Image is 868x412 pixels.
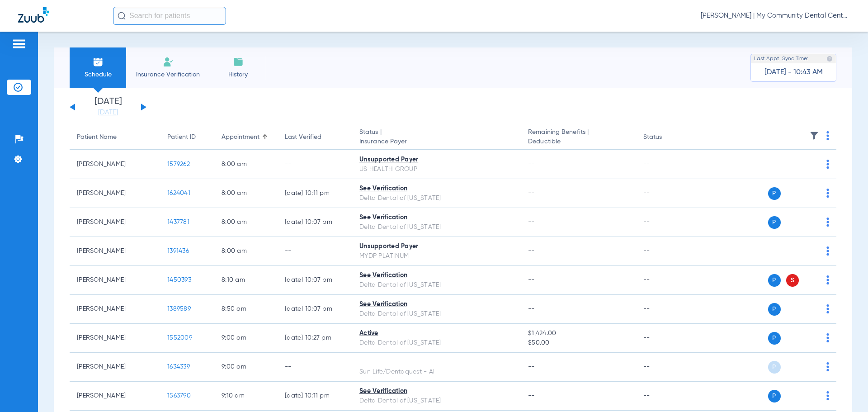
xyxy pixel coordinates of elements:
[214,266,278,295] td: 8:10 AM
[826,362,829,371] img: group-dot-blue.svg
[167,248,189,254] span: 1391436
[826,304,829,313] img: group-dot-blue.svg
[636,295,697,324] td: --
[636,266,697,295] td: --
[528,393,535,399] span: --
[70,324,160,353] td: [PERSON_NAME]
[70,150,160,179] td: [PERSON_NAME]
[352,125,521,150] th: Status |
[77,133,153,142] div: Patient Name
[81,108,135,117] a: [DATE]
[167,133,207,142] div: Patient ID
[359,329,514,338] div: Active
[636,237,697,266] td: --
[528,137,628,147] span: Deductible
[521,125,636,150] th: Remaining Benefits |
[823,369,868,412] iframe: Chat Widget
[167,133,196,142] div: Patient ID
[359,194,514,203] div: Delta Dental of [US_STATE]
[636,150,697,179] td: --
[214,237,278,266] td: 8:00 AM
[786,274,799,287] span: S
[113,7,226,25] input: Search for patients
[285,133,321,142] div: Last Verified
[278,266,352,295] td: [DATE] 10:07 PM
[528,329,628,338] span: $1,424.00
[278,150,352,179] td: --
[359,251,514,261] div: MYDP PLATINUM
[167,364,190,370] span: 1634339
[167,161,190,167] span: 1579262
[528,161,535,167] span: --
[826,160,829,169] img: group-dot-blue.svg
[636,353,697,382] td: --
[70,237,160,266] td: [PERSON_NAME]
[214,353,278,382] td: 9:00 AM
[359,155,514,165] div: Unsupported Payer
[76,70,119,79] span: Schedule
[167,306,191,312] span: 1389589
[636,324,697,353] td: --
[636,125,697,150] th: Status
[214,295,278,324] td: 8:50 AM
[359,223,514,232] div: Delta Dental of [US_STATE]
[754,54,808,63] span: Last Appt. Sync Time:
[359,338,514,348] div: Delta Dental of [US_STATE]
[278,237,352,266] td: --
[18,7,49,23] img: Zuub Logo
[528,277,535,283] span: --
[359,184,514,194] div: See Verification
[81,97,135,117] li: [DATE]
[70,208,160,237] td: [PERSON_NAME]
[70,295,160,324] td: [PERSON_NAME]
[222,133,270,142] div: Appointment
[810,131,819,140] img: filter.svg
[826,56,833,62] img: last sync help info
[359,367,514,377] div: Sun Life/Dentaquest - AI
[636,179,697,208] td: --
[12,38,26,49] img: hamburger-icon
[359,396,514,406] div: Delta Dental of [US_STATE]
[768,361,781,374] span: P
[826,189,829,198] img: group-dot-blue.svg
[636,208,697,237] td: --
[528,364,535,370] span: --
[77,133,117,142] div: Patient Name
[359,300,514,309] div: See Verification
[528,219,535,225] span: --
[826,275,829,284] img: group-dot-blue.svg
[214,208,278,237] td: 8:00 AM
[701,11,850,20] span: [PERSON_NAME] | My Community Dental Centers
[278,179,352,208] td: [DATE] 10:11 PM
[70,179,160,208] td: [PERSON_NAME]
[233,57,244,67] img: History
[163,57,174,67] img: Manual Insurance Verification
[214,324,278,353] td: 9:00 AM
[278,324,352,353] td: [DATE] 10:27 PM
[826,131,829,140] img: group-dot-blue.svg
[359,387,514,396] div: See Verification
[278,295,352,324] td: [DATE] 10:07 PM
[167,335,192,341] span: 1552009
[826,218,829,227] img: group-dot-blue.svg
[768,216,781,229] span: P
[167,277,191,283] span: 1450393
[359,271,514,280] div: See Verification
[768,303,781,316] span: P
[359,137,514,147] span: Insurance Payer
[285,133,345,142] div: Last Verified
[93,57,104,67] img: Schedule
[768,274,781,287] span: P
[359,242,514,251] div: Unsupported Payer
[167,190,190,196] span: 1624041
[826,246,829,256] img: group-dot-blue.svg
[70,266,160,295] td: [PERSON_NAME]
[222,133,259,142] div: Appointment
[764,68,823,77] span: [DATE] - 10:43 AM
[359,309,514,319] div: Delta Dental of [US_STATE]
[768,187,781,200] span: P
[826,333,829,342] img: group-dot-blue.svg
[214,150,278,179] td: 8:00 AM
[167,393,191,399] span: 1563790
